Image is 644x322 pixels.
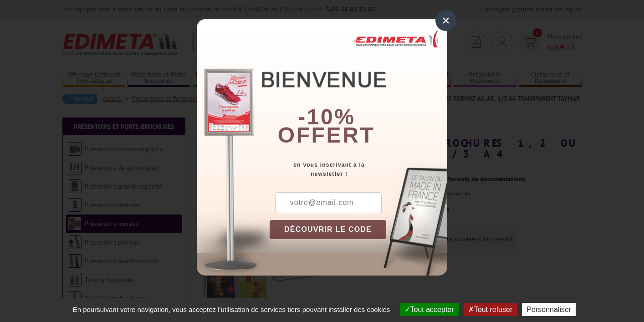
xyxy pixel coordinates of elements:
[400,303,459,316] button: Tout accepter
[278,123,375,147] font: offert
[275,192,382,213] input: votre@email.com
[522,303,576,316] button: Personnaliser (fenêtre modale)
[270,220,386,239] button: DÉCOUVRIR LE CODE
[298,105,355,129] b: -10%
[464,303,517,316] button: Tout refuser
[435,10,456,31] div: ×
[270,160,447,179] div: en vous inscrivant à la newsletter !
[68,306,395,313] span: En poursuivant votre navigation, vous acceptez l'utilisation de services tiers pouvant installer ...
